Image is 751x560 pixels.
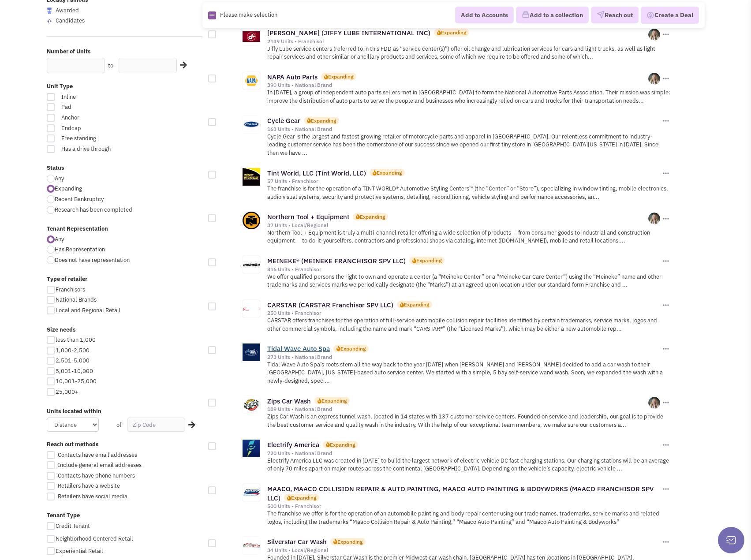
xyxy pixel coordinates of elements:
p: In [DATE], a group of independent auto parts sellers met in [GEOGRAPHIC_DATA] to form the Nationa... [267,89,671,105]
img: icon-collection-lavender.png [522,11,530,19]
span: Credit Tenant [56,522,90,530]
div: Expanding [311,117,336,124]
img: VectorPaper_Plane.png [597,11,605,19]
a: Tint World, LLC (Tint World, LLC) [267,169,366,177]
p: Tidal Wave Auto Spa’s roots stem all the way back to the year [DATE] when [PERSON_NAME] and [PERS... [267,361,671,385]
a: Cycle Gear [267,116,300,125]
div: Expanding [291,494,316,501]
span: 5,001-10,000 [56,367,93,375]
div: 37 Units • Local/Regional [267,222,649,229]
span: 10,001-25,000 [56,377,97,385]
label: Type of retailer [47,275,203,284]
img: -bQhl7bDCEalq7cyvLcQFQ.png [648,29,660,41]
div: 2139 Units • Franchisor [267,38,649,45]
span: less than 1,000 [56,336,96,343]
label: Status [47,164,203,172]
label: Units located within [47,407,203,416]
button: Create a Deal [641,7,699,24]
img: -bQhl7bDCEalq7cyvLcQFQ.png [648,397,660,409]
label: Size needs [47,326,203,334]
label: Unit Type [47,82,203,91]
div: Expanding [337,538,362,545]
p: Jiffy Lube service centers (referred to in this FDD as “service center(s)”) offer oil change and ... [267,45,671,61]
span: 2,501-5,000 [56,357,90,364]
span: Contacts have phone numbers [58,472,135,479]
img: -bQhl7bDCEalq7cyvLcQFQ.png [648,213,660,224]
div: 720 Units • National Brand [267,450,661,457]
button: Add to a collection [516,7,589,24]
div: Expanding [340,345,366,352]
span: Free standing [56,134,153,143]
span: Does not have representation [55,256,130,264]
a: MEINEKE® (MEINEKE FRANCHISOR SPV LLC) [267,257,406,265]
span: Contacts have email addresses [58,451,137,459]
span: Any [55,175,64,182]
img: Deal-Dollar.png [646,11,654,20]
span: Awarded [56,7,79,14]
a: Tidal Wave Auto Spa [267,344,330,353]
label: Number of Units [47,48,203,56]
div: Search Nearby [183,419,197,431]
label: to [108,62,113,70]
span: Pad [56,103,153,112]
div: 816 Units • Franchisor [267,266,661,273]
span: 1,000-2,500 [56,347,90,354]
a: Zips Car Wash [267,397,311,405]
button: Reach out [591,7,639,24]
span: of [116,421,121,429]
a: [PERSON_NAME] (JIFFY LUBE INTERNATIONAL INC) [267,29,430,37]
div: 500 Units • Franchisor [267,503,661,510]
a: NAPA Auto Parts [267,73,318,81]
p: Northern Tool + Equipment is truly a multi-channel retailer offering a wide selection of products... [267,229,671,245]
p: Zips Car Wash is an express tunnel wash, located in 14 states with 137 customer service centers. ... [267,413,671,429]
div: Expanding [321,397,347,404]
a: Electrify America [267,441,319,449]
span: Research has been completed [55,206,132,213]
div: 250 Units • Franchisor [267,310,661,317]
img: locallyfamous-largeicon.png [47,7,52,14]
label: Reach out methods [47,441,203,449]
p: We offer qualified persons the right to own and operate a center (a “Meineke Center” or a “Meinek... [267,273,671,289]
a: MAACO, MAACO COLLISION REPAIR & AUTO PAINTING, MAACO AUTO PAINTING & BODYWORKS (MAACO FRANCHISOR ... [267,485,654,502]
div: Expanding [441,29,466,36]
span: Franchisors [56,286,85,293]
img: Rectangle.png [208,11,216,19]
div: Expanding [404,301,429,308]
div: 34 Units • Local/Regional [267,547,661,554]
a: CARSTAR (CARSTAR Franchisor SPV LLC) [267,301,393,309]
span: 25,000+ [56,388,78,396]
p: Electrify America LLC was created in [DATE] to build the largest network of electric vehicle DC f... [267,457,671,473]
img: -bQhl7bDCEalq7cyvLcQFQ.png [648,73,660,85]
p: The franchise we offer is for the operation of an automobile painting and body repair center usin... [267,510,671,526]
div: Expanding [377,169,402,176]
div: Expanding [360,213,385,220]
label: Tenant Representation [47,225,203,233]
span: Local and Regional Retail [56,306,120,314]
p: CARSTAR offers franchises for the operation of full-service automobile collision repair facilitie... [267,317,671,333]
label: Tenant Type [47,511,203,520]
p: Cycle Gear is the largest and fastest growing retailer of motorcycle parts and apparel in [GEOGRA... [267,133,671,157]
a: Northern Tool + Equipment [267,213,349,221]
div: Search Nearby [174,60,188,71]
span: Neighborhood Centered Retail [56,535,133,542]
div: 273 Units • National Brand [267,354,661,361]
span: Experiential Retail [56,547,103,555]
div: 163 Units • National Brand [267,126,661,133]
div: Expanding [330,441,355,448]
span: Endcap [56,124,153,133]
span: Retailers have social media [58,493,127,500]
button: Add to Accounts [455,7,514,23]
span: Include general email addresses [58,461,142,469]
span: Has Representation [55,246,105,253]
span: Expanding [55,185,82,192]
div: 189 Units • National Brand [267,406,649,413]
span: National Brands [56,296,97,303]
div: 390 Units • National Brand [267,82,649,89]
input: Zip Code [127,418,185,432]
div: 57 Units • Franchisor [267,178,661,185]
div: Expanding [416,257,441,264]
a: Silverstar Car Wash [267,538,327,546]
span: Any [55,235,64,243]
p: The franchise is for the operation of a TINT WORLD® Automotive Styling Centers™ (the “Center” or ... [267,185,671,201]
span: Candidates [56,17,85,24]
